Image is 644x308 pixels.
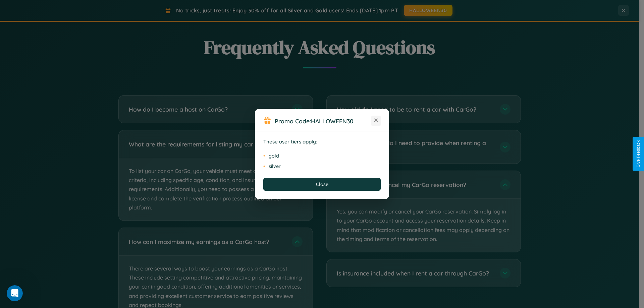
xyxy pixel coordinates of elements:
[275,117,371,125] h3: Promo Code:
[636,140,641,168] div: Give Feedback
[311,117,354,125] b: HALLOWEEN30
[7,285,23,301] iframe: Intercom live chat
[263,138,317,145] strong: These user tiers apply:
[263,178,381,191] button: Close
[263,161,381,171] li: silver
[263,151,381,161] li: gold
